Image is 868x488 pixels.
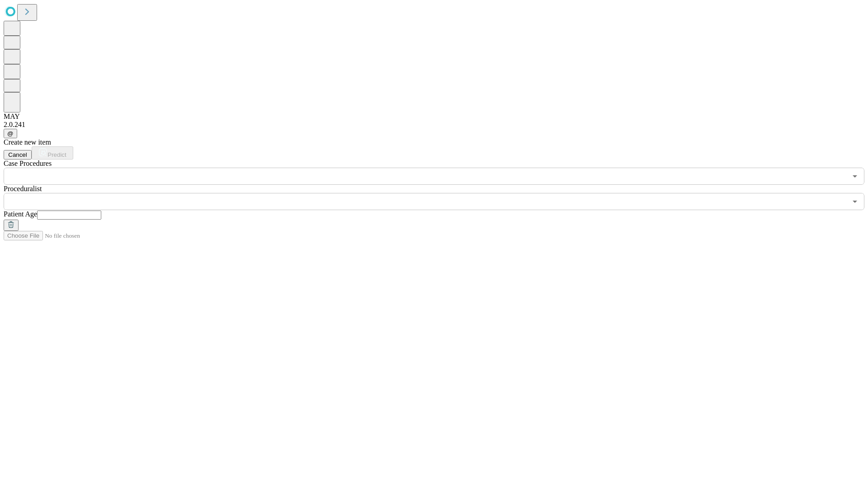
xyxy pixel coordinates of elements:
[4,129,17,138] button: @
[47,151,66,158] span: Predict
[4,210,37,218] span: Patient Age
[7,130,14,137] span: @
[4,185,42,192] span: Proceduralist
[32,146,73,160] button: Predict
[8,151,27,158] span: Cancel
[4,138,51,146] span: Create new item
[4,160,52,167] span: Scheduled Procedure
[4,121,864,129] div: 2.0.241
[4,150,32,160] button: Cancel
[849,195,861,208] button: Open
[849,170,861,183] button: Open
[4,113,864,121] div: MAY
